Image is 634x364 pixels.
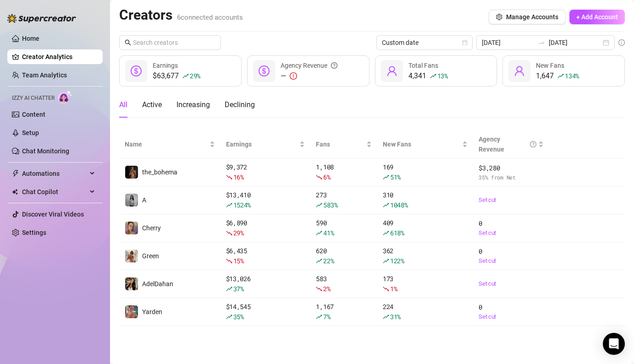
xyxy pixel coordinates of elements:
button: Manage Accounts [489,10,566,24]
span: rise [226,314,232,320]
span: 583 % [323,201,337,209]
span: Chat Copilot [22,185,87,199]
a: Team Analytics [22,71,67,79]
span: the_bohema [142,168,177,176]
div: 0 [479,246,543,266]
span: Custom date [382,36,467,49]
div: All [119,99,127,110]
div: 310 [383,190,468,210]
span: rise [226,286,232,292]
img: Yarden [125,305,138,318]
div: 620 [316,246,372,266]
div: 409 [383,218,468,238]
span: 16 % [233,173,244,181]
th: Earnings [221,130,311,158]
div: Increasing [176,99,210,110]
span: rise [383,174,389,180]
span: exclamation-circle [290,72,297,80]
h2: Creators [119,6,243,24]
div: 0 [479,218,543,238]
span: rise [316,202,322,208]
span: fall [316,286,322,292]
span: 122 % [390,256,404,265]
a: Discover Viral Videos [22,211,84,218]
span: setting [496,14,502,20]
div: 173 [383,274,468,294]
th: Name [119,130,221,158]
span: info-circle [618,39,625,46]
div: Agency Revenue [479,134,536,154]
span: fall [316,174,322,180]
a: Settings [22,229,46,236]
span: AdelDahan [142,280,173,288]
span: rise [383,258,389,264]
span: dollar-circle [259,65,270,76]
span: 618 % [390,228,404,237]
div: $63,677 [153,71,200,81]
span: Yarden [142,308,162,315]
span: to [538,39,545,46]
div: 1,167 [316,302,372,322]
div: $ 6,890 [226,218,305,238]
span: rise [182,73,189,79]
span: fall [383,286,389,292]
span: 37 % [233,284,244,293]
span: New Fans [536,62,564,69]
div: Declining [225,99,255,110]
div: $ 9,372 [226,162,305,182]
a: Setup [22,129,39,136]
img: AdelDahan [125,277,138,290]
span: 29 % [190,71,200,80]
a: Chat Monitoring [22,147,69,155]
span: Earnings [153,62,178,69]
span: 51 % [390,173,401,181]
div: 362 [383,246,468,266]
span: $ 3,280 [479,163,543,173]
span: 35 % from Net [479,173,543,182]
span: A [142,196,146,204]
div: 583 [316,274,372,294]
div: 1,647 [536,71,579,81]
span: question-circle [331,60,337,71]
span: + Add Account [576,13,618,21]
img: Chat Copilot [12,189,18,195]
span: rise [226,202,232,208]
span: 1048 % [390,201,408,209]
span: dollar-circle [131,65,142,76]
img: the_bohema [125,166,138,179]
div: Agency Revenue [281,60,337,71]
span: 6 connected accounts [177,13,243,22]
span: user [386,65,397,76]
span: rise [383,230,389,236]
img: Green [125,250,138,262]
a: Set cut [479,279,543,288]
span: 7 % [323,312,330,321]
th: New Fans [377,130,473,158]
div: Active [142,99,162,110]
span: thunderbolt [12,170,19,177]
span: 134 % [565,71,579,80]
span: Automations [22,166,87,181]
span: Manage Accounts [506,13,558,21]
a: Home [22,35,39,42]
span: Izzy AI Chatter [12,94,55,103]
img: logo-BBDzfeDw.svg [7,14,76,23]
span: Total Fans [408,62,438,69]
span: Cherry [142,224,161,232]
span: Earnings [226,139,298,149]
a: Set cut [479,256,543,266]
div: Open Intercom Messenger [603,333,625,355]
span: rise [316,230,322,236]
button: + Add Account [569,10,625,24]
div: 169 [383,162,468,182]
div: — [281,71,337,81]
span: 29 % [233,228,244,237]
img: A [125,194,138,206]
span: 2 % [323,284,330,293]
div: $ 6,435 [226,246,305,266]
span: fall [226,230,232,236]
span: 31 % [390,312,401,321]
span: Green [142,252,159,260]
div: 1,108 [316,162,372,182]
span: 6 % [323,173,330,181]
